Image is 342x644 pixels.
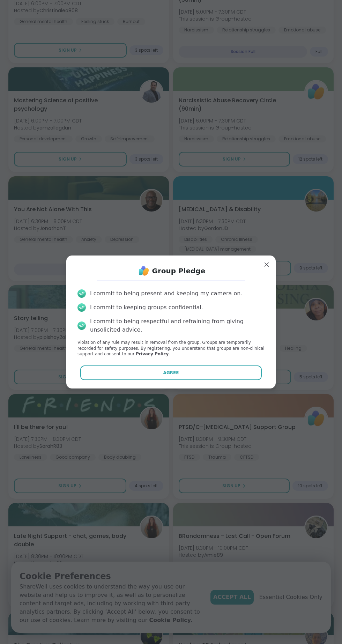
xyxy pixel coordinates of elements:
img: ShareWell Logo [137,264,151,278]
div: I commit to being respectful and refraining from giving unsolicited advice. [90,317,265,334]
a: Privacy Policy [136,351,169,356]
span: Agree [163,370,179,376]
button: Agree [80,365,262,380]
p: Violation of any rule may result in removal from the group. Groups are temporarily recorded for s... [77,340,265,357]
div: I commit to keeping groups confidential. [90,303,203,312]
h1: Group Pledge [152,266,206,276]
div: I commit to being present and keeping my camera on. [90,289,242,298]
